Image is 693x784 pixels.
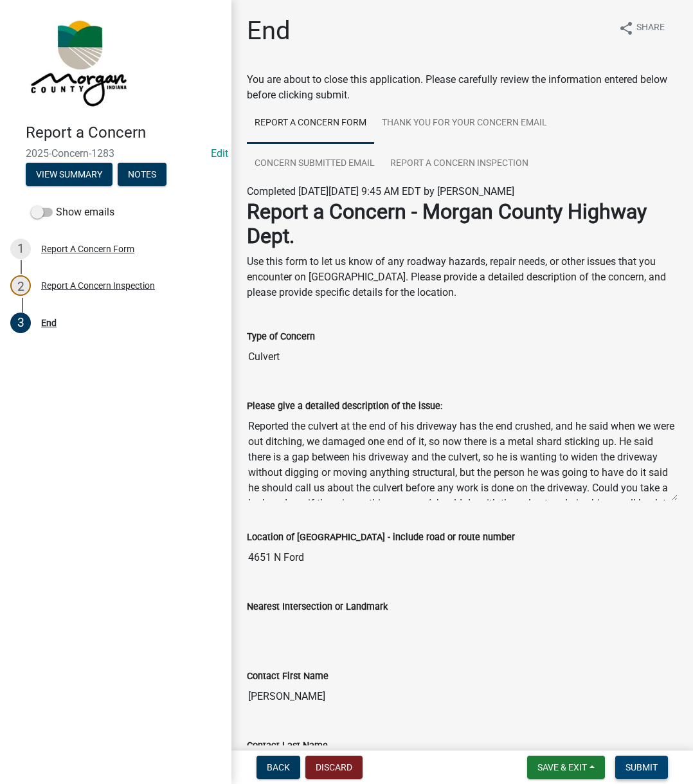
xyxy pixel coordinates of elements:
div: Report A Concern Form [41,244,134,253]
span: 2025-Concern-1283 [26,147,206,160]
label: Contact First Name [247,672,328,681]
div: 1 [10,239,31,259]
wm-modal-confirm: Edit Application Number [211,147,228,160]
p: Use this form to let us know of any roadway hazards, repair needs, or other issues that you encou... [247,254,678,300]
span: Back [267,762,290,772]
span: Save & Exit [537,762,587,772]
a: Report A Concern Form [247,103,374,144]
h1: End [247,15,291,46]
label: Contact Last Name [247,742,328,751]
button: Submit [615,756,668,779]
label: Show emails [31,205,114,220]
label: Location of [GEOGRAPHIC_DATA] - include road or route number [247,533,515,542]
button: Save & Exit [527,756,605,779]
wm-modal-confirm: Notes [118,170,166,180]
label: Please give a detailed description of the issue: [247,402,442,411]
div: 3 [10,313,31,333]
i: share [618,21,634,36]
a: Thank You for Your Concern Email [374,103,555,144]
strong: Report a Concern - Morgan County Highway Dept. [247,199,647,248]
a: Report A Concern Inspection [382,143,536,185]
wm-modal-confirm: Summary [26,170,113,180]
span: Completed [DATE][DATE] 9:45 AM EDT by [PERSON_NAME] [247,185,514,197]
textarea: Reported the culvert at the end of his driveway has the end crushed, and he said when we were out... [247,414,678,501]
div: 2 [10,275,31,296]
span: Share [636,21,665,36]
label: Type of Concern [247,333,315,342]
button: shareShare [608,15,675,41]
a: Concern Submitted Email [247,143,382,185]
button: Discard [305,756,363,779]
a: Edit [211,147,228,160]
label: Nearest Intersection or Landmark [247,603,388,612]
div: End [41,318,57,327]
span: Submit [625,762,658,772]
button: Notes [118,163,166,186]
img: Morgan County, Indiana [26,14,129,110]
div: Report A Concern Inspection [41,281,155,290]
h4: Report a Concern [26,123,221,142]
button: View Summary [26,163,113,186]
button: Back [256,756,300,779]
